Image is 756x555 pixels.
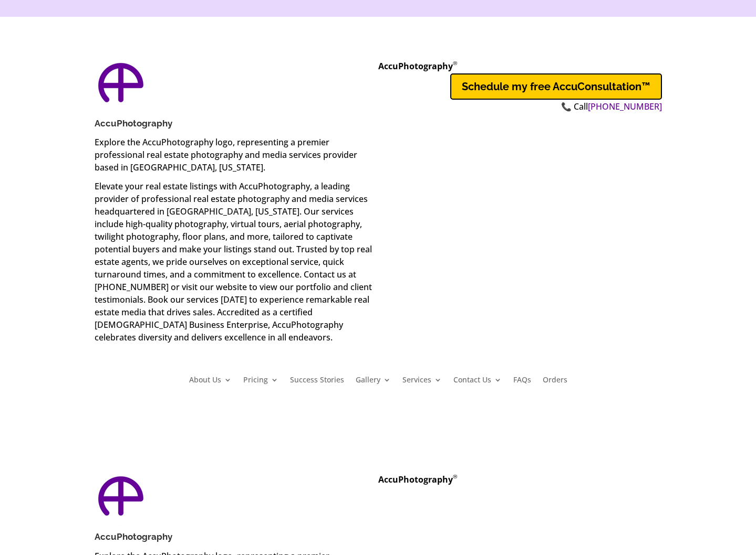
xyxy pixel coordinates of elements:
h3: AccuPhotography [95,531,378,547]
sup: Registered Trademark [453,473,458,480]
a: AccuPhotography Logo - Professional Real Estate Photography and Media Services in Dallas, Texas [95,103,147,114]
a: Services [402,376,442,388]
a: Orders [543,376,567,388]
span: 📞 Call [561,101,662,112]
img: AccuPhotography [95,473,147,525]
p: Elevate your real estate listings with AccuPhotography, a leading provider of professional real e... [95,180,378,344]
a: AccuPhotography Logo - Professional Real Estate Photography and Media Services in Dallas, Texas [95,516,147,528]
a: About Us [189,376,232,388]
strong: AccuPhotography [378,60,453,72]
img: AccuPhotography [95,59,147,112]
sup: Registered Trademark [453,59,458,67]
h3: AccuPhotography [95,118,378,134]
a: Gallery [356,376,391,388]
a: FAQs [513,376,531,388]
p: Explore the AccuPhotography logo, representing a premier professional real estate photography and... [95,136,378,174]
strong: AccuPhotography [378,474,453,485]
a: Schedule my free AccuConsultation™ [450,73,662,100]
a: Success Stories [290,376,344,388]
a: Pricing [243,376,278,388]
a: Contact Us [453,376,502,388]
a: [PHONE_NUMBER] [588,101,662,112]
